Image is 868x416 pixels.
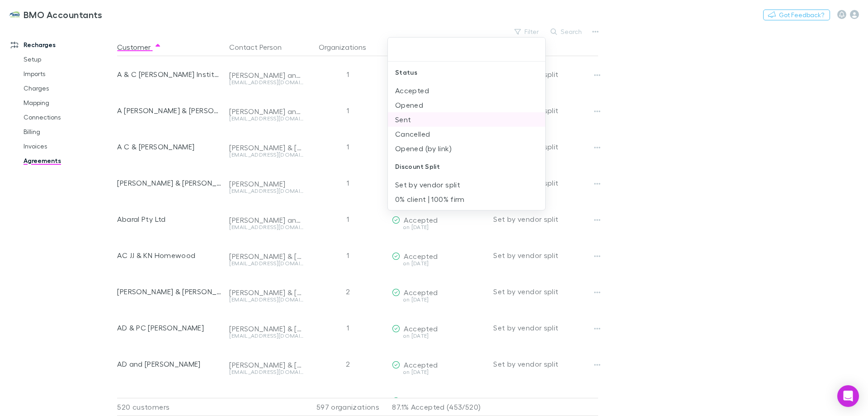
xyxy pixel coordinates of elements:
li: Set by vendor split [388,177,545,192]
li: Cancelled [388,127,545,141]
div: Open Intercom Messenger [837,385,859,407]
li: Opened (by link) [388,141,545,156]
div: Status [388,62,545,83]
li: Accepted [388,83,545,98]
li: Sent [388,112,545,127]
div: Discount Split [388,156,545,177]
li: Opened [388,98,545,112]
li: 0% client | 100% firm [388,192,545,206]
